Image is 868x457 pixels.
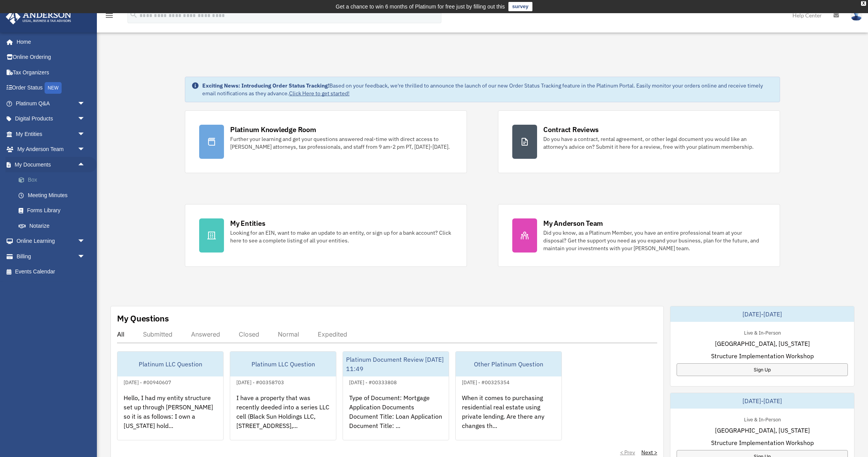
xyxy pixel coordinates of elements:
div: [DATE] - #00333808 [343,378,403,386]
div: [DATE] - #00358703 [230,378,290,386]
a: Events Calendar [5,264,97,280]
div: [DATE]-[DATE] [670,393,854,409]
a: Billingarrow_drop_down [5,249,97,264]
div: Submitted [143,330,172,338]
span: arrow_drop_down [77,96,93,112]
span: [GEOGRAPHIC_DATA], [US_STATE] [715,426,810,435]
a: Platinum Knowledge Room Further your learning and get your questions answered real-time with dire... [185,110,467,173]
div: When it comes to purchasing residential real estate using private lending. Are there any changes ... [456,387,561,447]
a: My Entities Looking for an EIN, want to make an update to an entity, or sign up for a bank accoun... [185,204,467,267]
a: survey [508,2,532,11]
div: Closed [239,330,259,338]
a: Home [5,34,93,50]
div: Answered [191,330,220,338]
span: arrow_drop_up [77,157,93,173]
a: Online Ordering [5,50,97,65]
a: Online Learningarrow_drop_down [5,234,97,249]
a: Platinum Q&Aarrow_drop_down [5,96,97,111]
div: [DATE]-[DATE] [670,306,854,322]
a: Notarize [11,218,97,234]
div: [DATE] - #00325354 [456,378,516,386]
a: Digital Productsarrow_drop_down [5,111,97,127]
div: Contract Reviews [543,125,599,134]
a: Click Here to get started! [289,90,350,97]
img: Anderson Advisors Platinum Portal [3,9,74,24]
a: Contract Reviews Do you have a contract, rental agreement, or other legal document you would like... [498,110,780,173]
span: arrow_drop_down [77,142,93,158]
a: Next > [641,448,657,456]
span: Structure Implementation Workshop [711,351,814,361]
div: Platinum Knowledge Room [230,125,316,134]
div: Further your learning and get your questions answered real-time with direct access to [PERSON_NAM... [230,135,453,151]
div: Normal [278,330,299,338]
span: arrow_drop_down [77,234,93,249]
a: Platinum Document Review [DATE] 11:49[DATE] - #00333808Type of Document: Mortgage Application Doc... [343,351,449,440]
div: Type of Document: Mortgage Application Documents Document Title: Loan Application Document Title:... [343,387,449,447]
div: Based on your feedback, we're thrilled to announce the launch of our new Order Status Tracking fe... [202,82,773,97]
a: Tax Organizers [5,65,97,80]
a: Meeting Minutes [11,187,97,203]
div: My Entities [230,218,265,228]
a: menu [105,14,114,20]
div: Live & In-Person [738,415,787,423]
a: My Anderson Teamarrow_drop_down [5,142,97,157]
div: Did you know, as a Platinum Member, you have an entire professional team at your disposal? Get th... [543,229,766,252]
div: Looking for an EIN, want to make an update to an entity, or sign up for a bank account? Click her... [230,229,453,244]
div: close [861,1,866,6]
div: Platinum LLC Question [230,352,336,376]
a: My Entitiesarrow_drop_down [5,126,97,142]
div: [DATE] - #00940607 [117,378,177,386]
span: [GEOGRAPHIC_DATA], [US_STATE] [715,339,810,348]
div: Other Platinum Question [456,352,561,376]
div: Get a chance to win 6 months of Platinum for free just by filling out this [336,2,505,11]
div: Platinum Document Review [DATE] 11:49 [343,352,449,376]
div: Do you have a contract, rental agreement, or other legal document you would like an attorney's ad... [543,135,766,151]
div: All [117,330,124,338]
img: User Pic [851,10,862,21]
i: menu [105,11,114,20]
div: NEW [45,82,62,94]
a: Platinum LLC Question[DATE] - #00358703I have a property that was recently deeded into a series L... [230,351,336,440]
a: Platinum LLC Question[DATE] - #00940607Hello, I had my entity structure set up through [PERSON_NA... [117,351,224,440]
a: Box [11,172,97,188]
div: Platinum LLC Question [117,352,223,376]
a: Sign Up [677,363,848,376]
div: Expedited [318,330,347,338]
a: Order StatusNEW [5,80,97,96]
a: Forms Library [11,203,97,218]
i: search [129,10,138,19]
div: My Questions [117,313,169,324]
strong: Exciting News: Introducing Order Status Tracking! [202,82,329,89]
div: I have a property that was recently deeded into a series LLC cell (Black Sun Holdings LLC, [STREE... [230,387,336,447]
a: Other Platinum Question[DATE] - #00325354When it comes to purchasing residential real estate usin... [455,351,562,440]
span: Structure Implementation Workshop [711,438,814,447]
div: Live & In-Person [738,328,787,336]
div: Hello, I had my entity structure set up through [PERSON_NAME] so it is as follows: I own a [US_ST... [117,387,223,447]
span: arrow_drop_down [77,126,93,142]
span: arrow_drop_down [77,111,93,127]
div: My Anderson Team [543,218,603,228]
a: My Documentsarrow_drop_up [5,157,97,172]
a: My Anderson Team Did you know, as a Platinum Member, you have an entire professional team at your... [498,204,780,267]
span: arrow_drop_down [77,249,93,265]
